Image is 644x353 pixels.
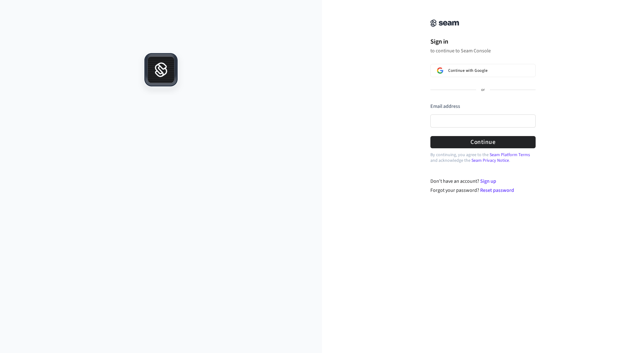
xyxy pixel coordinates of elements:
a: Seam Privacy Notice [471,157,509,164]
div: Don't have an account? [430,177,536,185]
div: Forgot your password? [430,187,536,194]
label: Email address [430,103,460,110]
a: Seam Platform Terms [490,152,530,158]
h1: Sign in [430,37,536,46]
span: Continue with Google [448,68,487,73]
button: Sign in with GoogleContinue with Google [430,64,536,77]
button: Continue [430,136,536,148]
a: Sign up [480,178,496,185]
img: Sign in with Google [437,67,443,74]
a: Reset password [480,187,514,194]
p: to continue to Seam Console [430,48,536,54]
img: Seam Console [430,19,459,27]
p: or [481,87,485,93]
p: By continuing, you agree to the and acknowledge the . [430,152,536,163]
